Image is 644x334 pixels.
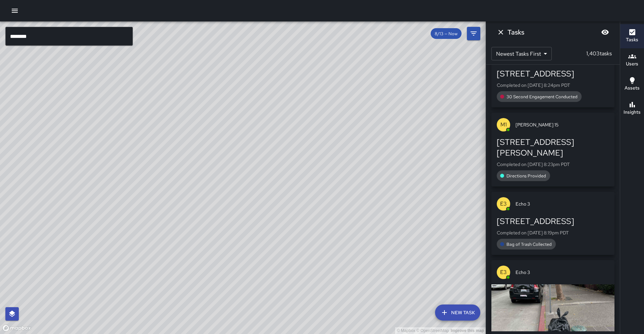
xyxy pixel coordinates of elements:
button: Filters [467,27,480,40]
button: Tasks [620,24,644,48]
button: Assets [620,72,644,97]
span: [PERSON_NAME] 15 [516,121,609,128]
h6: Tasks [626,36,638,44]
button: Dismiss [494,25,507,39]
button: S6Sierra 6[STREET_ADDRESS]Completed on [DATE] 8:24pm PDT30 Second Engagement Conducted [491,44,614,107]
h6: Insights [624,109,641,116]
p: E3 [500,200,507,208]
span: Echo 3 [516,269,609,276]
button: New Task [435,304,480,321]
h6: Users [626,60,638,68]
p: Completed on [DATE] 8:19pm PDT [497,229,609,236]
p: Completed on [DATE] 8:24pm PDT [497,82,609,89]
div: [STREET_ADDRESS][PERSON_NAME] [497,137,609,158]
span: Directions Provided [502,173,550,179]
p: M1 [500,121,507,129]
span: Echo 3 [516,201,609,207]
h6: Tasks [507,27,524,38]
button: M1[PERSON_NAME] 15[STREET_ADDRESS][PERSON_NAME]Completed on [DATE] 8:23pm PDTDirections Provided [491,113,614,186]
h6: Assets [625,85,640,92]
span: 30 Second Engagement Conducted [502,94,582,100]
button: Insights [620,97,644,121]
div: [STREET_ADDRESS] [497,68,609,79]
p: Completed on [DATE] 8:23pm PDT [497,161,609,168]
div: Newest Tasks First [491,47,552,60]
span: 8/13 — Now [431,31,462,37]
button: E3Echo 3[STREET_ADDRESS]Completed on [DATE] 8:19pm PDTBag of Trash Collected [491,192,614,255]
p: 1,403 tasks [584,50,614,58]
p: E3 [500,268,507,276]
div: [STREET_ADDRESS] [497,216,609,227]
button: Blur [598,25,612,39]
button: Users [620,48,644,72]
span: Bag of Trash Collected [502,241,556,247]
